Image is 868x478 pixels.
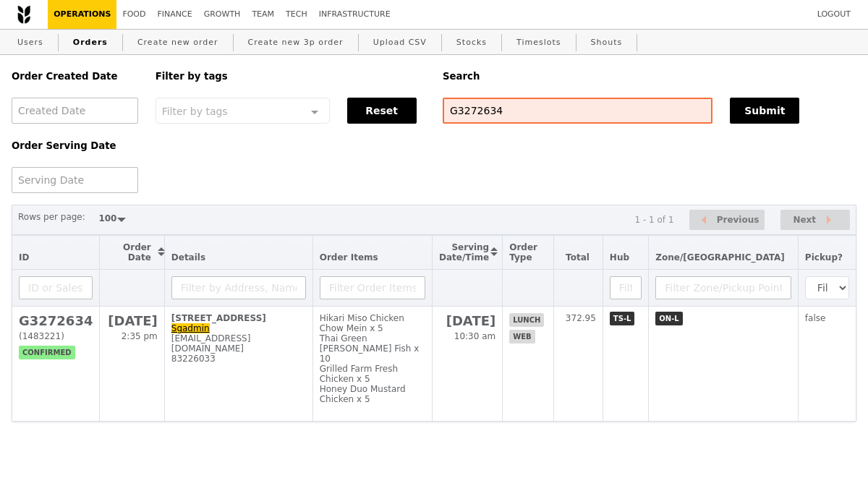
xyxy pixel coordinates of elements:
[106,313,157,328] h2: [DATE]
[320,252,378,263] span: Order Items
[805,252,843,263] span: Pickup?
[171,323,210,333] a: Sgadmin
[320,276,425,299] input: Filter Order Items
[171,313,306,323] div: [STREET_ADDRESS]
[12,167,138,193] input: Serving Date
[655,252,785,263] span: Zone/[GEOGRAPHIC_DATA]
[171,333,306,354] div: [EMAIL_ADDRESS][DOMAIN_NAME]
[443,71,856,82] h5: Search
[12,98,138,124] input: Created Date
[320,384,425,404] div: Honey Duo Mustard Chicken x 5
[793,211,816,229] span: Next
[132,30,224,56] a: Create new order
[509,330,535,343] span: web
[12,30,49,56] a: Users
[780,210,850,231] button: Next
[509,313,544,327] span: lunch
[171,354,306,364] div: 83226033
[634,215,673,225] div: 1 - 1 of 1
[320,364,425,384] div: Grilled Farm Fresh Chicken x 5
[610,252,629,263] span: Hub
[19,276,93,299] input: ID or Salesperson name
[451,30,493,56] a: Stocks
[67,30,114,56] a: Orders
[717,211,759,229] span: Previous
[347,98,417,124] button: Reset
[511,30,566,56] a: Timeslots
[17,5,30,24] img: Grain logo
[19,331,93,341] div: (1483221)
[19,252,29,263] span: ID
[655,276,791,299] input: Filter Zone/Pickup Point
[610,312,635,325] span: TS-L
[454,331,495,341] span: 10:30 am
[12,140,138,151] h5: Order Serving Date
[122,331,158,341] span: 2:35 pm
[156,71,425,82] h5: Filter by tags
[171,252,205,263] span: Details
[320,333,425,364] div: Thai Green [PERSON_NAME] Fish x 10
[242,30,349,56] a: Create new 3p order
[730,98,799,124] button: Submit
[585,30,629,56] a: Shouts
[12,71,138,82] h5: Order Created Date
[19,313,93,328] h2: G3272634
[689,210,765,231] button: Previous
[18,210,85,224] label: Rows per page:
[566,313,596,323] span: 372.95
[367,30,433,56] a: Upload CSV
[509,242,537,263] span: Order Type
[320,313,425,333] div: Hikari Miso Chicken Chow Mein x 5
[655,312,682,325] span: ON-L
[171,276,306,299] input: Filter by Address, Name, Email, Mobile
[443,98,712,124] input: Search any field
[439,313,495,328] h2: [DATE]
[805,313,826,323] span: false
[19,346,75,359] span: confirmed
[162,104,228,117] span: Filter by tags
[610,276,642,299] input: Filter Hub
